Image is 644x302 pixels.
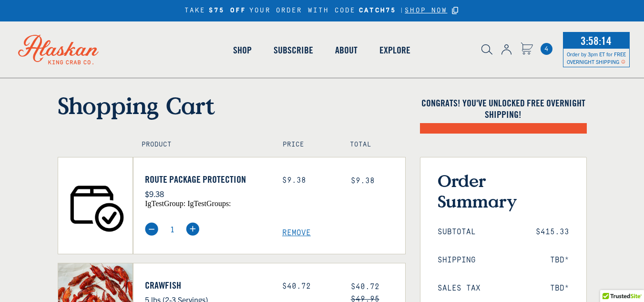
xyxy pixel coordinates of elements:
[184,5,460,16] div: TAKE YOUR ORDER WITH CODE |
[263,23,324,77] a: Subscribe
[5,21,112,78] img: Alaskan King Crab Co. logo
[621,58,625,65] span: Shipping Notice Icon
[145,222,158,236] img: minus
[438,228,476,237] span: Subtotal
[541,43,552,55] a: Cart
[222,23,263,77] a: Shop
[481,44,492,55] img: search
[324,23,368,77] a: About
[420,97,587,120] h4: Congrats! You've unlocked FREE OVERNIGHT SHIPPING!
[186,222,199,236] img: plus
[351,177,375,185] span: $9.38
[142,141,262,149] h4: Product
[58,92,406,119] h1: Shopping Cart
[438,256,476,265] span: Shipping
[282,176,337,185] div: $9.38
[145,187,268,200] p: $9.38
[368,23,421,77] a: Explore
[536,228,569,237] span: $415.33
[501,44,511,55] img: account
[541,43,552,55] span: 4
[145,199,185,208] span: igTestGroup:
[282,282,337,291] div: $40.72
[58,157,133,254] img: Route Package Protection - $9.38
[405,7,447,14] span: SHOP NOW
[145,174,268,185] a: Route Package Protection
[282,229,405,238] a: Remove
[438,170,569,211] h3: Order Summary
[145,280,268,291] a: Crawfish
[351,282,379,291] span: $40.72
[359,7,396,15] strong: CATCH75
[283,141,329,149] h4: Price
[521,42,533,56] a: Cart
[438,284,480,293] span: Sales Tax
[209,7,246,15] strong: $75 OFF
[187,199,231,208] span: igTestGroups:
[405,7,447,15] a: SHOP NOW
[350,141,397,149] h4: Total
[578,31,614,50] span: 3:58:14
[567,51,626,65] span: Order by 3pm ET for FREE OVERNIGHT SHIPPING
